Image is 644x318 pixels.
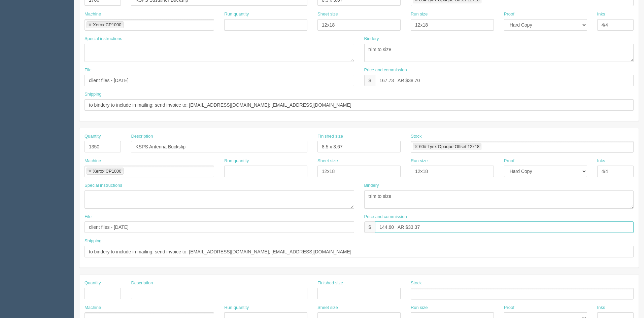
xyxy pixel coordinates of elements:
label: Run size [411,11,428,17]
label: Quantity [84,280,101,286]
label: Proof [504,158,514,164]
label: Finished size [317,133,343,140]
label: Proof [504,305,514,311]
label: Run quantity [224,11,249,17]
label: Bindery [364,182,379,189]
label: File [84,67,92,73]
div: Xerox CP1000 [93,169,122,173]
label: Sheet size [317,305,338,311]
label: Special instructions [84,36,122,42]
label: Finished size [317,280,343,286]
label: Run size [411,158,428,164]
label: Quantity [84,133,101,140]
label: Inks [597,11,605,17]
label: Machine [84,305,101,311]
div: $ [364,75,375,86]
label: Machine [84,158,101,164]
label: Sheet size [317,11,338,17]
label: Run quantity [224,305,249,311]
label: Special instructions [84,182,122,189]
label: Inks [597,305,605,311]
label: Stock [411,133,422,140]
label: Machine [84,11,101,17]
label: Shipping [84,91,102,98]
div: Xerox CP1000 [93,23,122,27]
label: Inks [597,158,605,164]
label: Proof [504,11,514,17]
label: File [84,214,92,220]
label: Stock [411,280,422,286]
label: Price and commission [364,214,407,220]
label: Shipping [84,238,102,244]
textarea: trim to size [364,190,634,209]
label: Description [131,280,153,286]
label: Run size [411,305,428,311]
textarea: trim to size [364,44,634,62]
div: 60# Lynx Opaque Offset 12x18 [419,144,479,149]
label: Bindery [364,36,379,42]
div: $ [364,221,375,233]
label: Description [131,133,153,140]
label: Price and commission [364,67,407,73]
label: Run quantity [224,158,249,164]
label: Sheet size [317,158,338,164]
